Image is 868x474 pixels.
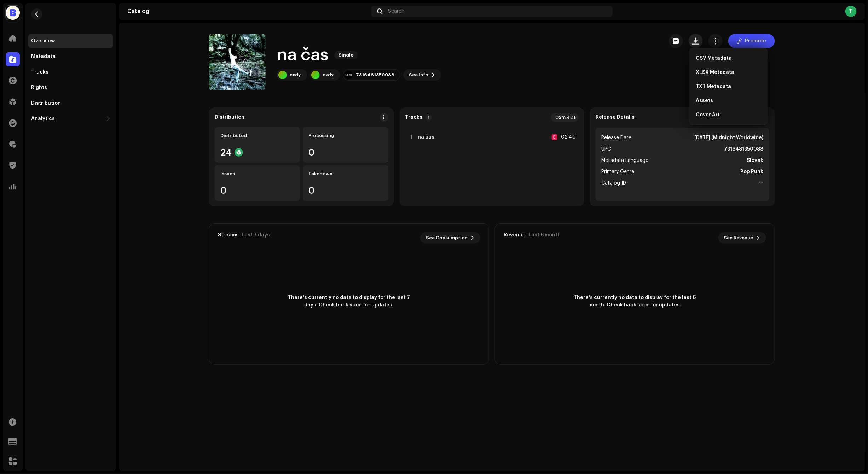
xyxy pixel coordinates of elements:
[601,145,611,153] span: UPC
[696,112,720,118] span: Cover Art
[388,8,404,14] span: Search
[31,100,61,106] div: Distribution
[596,115,635,120] strong: Release Details
[28,34,113,48] re-m-nav-item: Overview
[560,133,576,141] div: 02:40
[728,34,775,48] button: Promote
[601,134,631,142] span: Release Date
[759,179,764,187] strong: —
[308,171,382,177] div: Takedown
[308,133,382,139] div: Processing
[356,72,394,78] div: 7316481350088
[409,68,428,82] span: See Info
[403,69,441,81] button: See Info
[215,115,244,120] div: Distribution
[571,294,699,309] span: There's currently no data to display for the last 6 month. Check back soon for updates.
[551,113,579,122] div: 02m 40s
[277,44,329,66] h1: na čas
[220,171,294,177] div: Issues
[28,65,113,79] re-m-nav-item: Tracks
[528,232,561,238] div: Last 6 month
[218,232,239,238] div: Streams
[741,168,764,176] strong: Pop Punk
[31,38,55,44] div: Overview
[552,134,557,140] div: E
[418,134,435,140] strong: na čas
[31,54,56,59] div: Metadata
[695,134,764,142] strong: [DATE] (Midnight Worldwide)
[323,72,334,78] div: exdy.
[420,232,480,244] button: See Consumption
[31,116,55,122] div: Analytics
[601,179,626,187] span: Catalog ID
[6,6,20,20] img: 87673747-9ce7-436b-aed6-70e10163a7f0
[28,112,113,126] re-m-nav-dropdown: Analytics
[405,115,423,120] strong: Tracks
[696,98,713,104] span: Assets
[334,51,358,59] span: Single
[290,72,301,78] div: exdy.
[31,85,47,90] div: Rights
[127,8,369,14] div: Catalog
[747,156,764,165] strong: Slovak
[696,55,732,61] span: CSV Metadata
[242,232,270,238] div: Last 7 days
[724,145,764,153] strong: 7316481350088
[601,168,634,176] span: Primary Genre
[28,81,113,95] re-m-nav-item: Rights
[601,156,648,165] span: Metadata Language
[28,96,113,110] re-m-nav-item: Distribution
[31,69,48,75] div: Tracks
[504,232,526,238] div: Revenue
[696,84,731,89] span: TXT Metadata
[718,232,766,244] button: See Revenue
[426,114,432,121] p-badge: 1
[845,6,857,17] div: T
[426,231,468,245] span: See Consumption
[28,49,113,64] re-m-nav-item: Metadata
[696,70,734,75] span: XLSX Metadata
[285,294,413,309] span: There's currently no data to display for the last 7 days. Check back soon for updates.
[745,34,766,48] span: Promote
[724,231,753,245] span: See Revenue
[220,133,294,139] div: Distributed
